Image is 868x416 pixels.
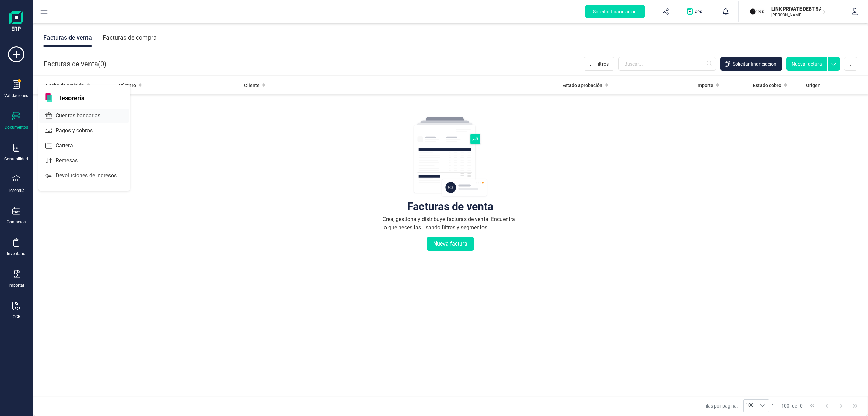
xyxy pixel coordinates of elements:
[5,125,28,130] div: Documentos
[119,82,136,89] span: Número
[786,57,827,71] button: Nueva factura
[427,237,474,251] button: Nueva factura
[744,400,756,412] span: 100
[4,93,28,98] div: Validaciones
[53,157,90,165] span: Remesas
[584,57,614,71] button: Filtros
[43,29,92,47] div: Facturas de venta
[407,203,493,210] div: Facturas de venta
[8,188,25,193] div: Tesorería
[7,219,26,225] div: Contactos
[696,82,713,89] span: Importe
[849,399,862,412] button: Last Page
[683,1,709,22] button: Logo de OPS
[792,402,797,409] span: de
[835,399,848,412] button: Next Page
[13,314,20,320] div: OCR
[53,171,129,180] span: Devoluciones de ingresos
[53,127,105,135] span: Pagos y cobros
[585,5,645,18] button: Solicitar financiación
[772,402,774,409] span: 1
[562,82,603,89] span: Estado aprobación
[44,57,106,71] div: Facturas de venta ( )
[53,142,85,150] span: Cartera
[733,60,776,67] span: Solicitar financiación
[750,4,765,19] img: LI
[806,82,821,89] span: Origen
[720,57,782,71] button: Solicitar financiación
[771,5,826,12] p: LINK PRIVATE DEBT SA
[593,8,637,15] span: Solicitar financiación
[595,60,609,67] span: Filtros
[781,402,789,409] span: 100
[7,251,25,256] div: Inventario
[382,215,518,232] div: Crea, gestiona y distribuye facturas de venta. Encuentra lo que necesitas usando filtros y segmen...
[771,12,826,18] p: [PERSON_NAME]
[8,283,24,288] div: Importar
[413,116,488,198] img: img-empty-table.svg
[4,156,28,162] div: Contabilidad
[103,29,157,47] div: Facturas de compra
[800,402,803,409] span: 0
[687,8,705,15] img: Logo de OPS
[100,59,104,69] span: 0
[53,112,113,120] span: Cuentas bancarias
[9,11,23,33] img: Logo Finanedi
[703,399,769,412] div: Filas por página:
[820,399,833,412] button: Previous Page
[753,82,781,89] span: Estado cobro
[747,1,834,22] button: LILINK PRIVATE DEBT SA[PERSON_NAME]
[46,82,84,89] span: Fecha de emisión
[806,399,819,412] button: First Page
[772,402,803,409] div: -
[54,93,89,102] span: Tesorería
[618,57,716,71] input: Buscar...
[244,82,260,89] span: Cliente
